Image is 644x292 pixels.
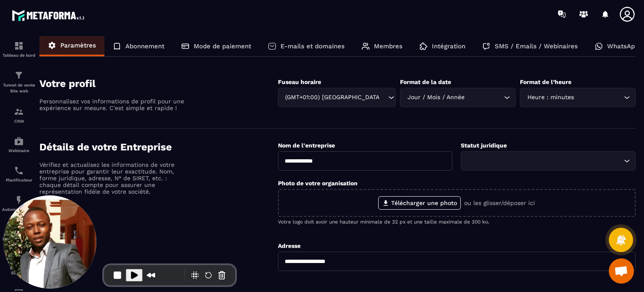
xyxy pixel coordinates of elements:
p: ou les glisser/déposer ici [464,200,535,206]
a: social-networksocial-networkRéseaux Sociaux [2,247,36,281]
p: Membres [374,42,402,50]
p: Tunnel de vente Site web [2,82,36,94]
input: Search for option [466,156,622,166]
a: automationsautomationsEspace membre [2,218,36,247]
p: Réseaux Sociaux [2,266,36,275]
p: Webinaire [2,148,36,153]
img: scheduler [14,166,24,176]
div: Ouvrir le chat [609,258,634,284]
p: SMS / Emails / Webinaires [495,42,578,50]
p: CRM [2,119,36,124]
div: Search for option [461,151,636,171]
a: formationformationTunnel de vente Site web [2,64,36,100]
img: logo [12,8,87,23]
div: Search for option [278,88,396,107]
p: Tableau de bord [2,53,36,58]
label: Adresse [278,242,301,249]
label: Fuseau horaire [278,79,321,85]
input: Search for option [576,93,622,102]
p: Vérifiez et actualisez les informations de votre entreprise pour garantir leur exactitude. Nom, f... [39,161,186,195]
p: Intégration [432,42,465,50]
img: formation [14,107,24,117]
img: automations [14,136,24,146]
p: Paramètres [60,42,96,49]
span: (GMT+01:00) [GEOGRAPHIC_DATA] [283,93,380,102]
img: formation [14,70,24,80]
img: formation [14,41,24,51]
label: Télécharger une photo [378,196,461,210]
a: schedulerschedulerPlanificateur [2,159,36,189]
p: E-mails et domaines [280,42,345,50]
a: automationsautomationsAutomatisations [2,189,36,218]
label: Statut juridique [461,142,507,149]
p: Espace membre [2,237,36,241]
p: Votre logo doit avoir une hauteur minimale de 32 px et une taille maximale de 300 ko. [278,219,636,225]
h4: Détails de votre Entreprise [39,141,278,153]
label: Format de la date [400,79,451,85]
input: Search for option [380,93,386,102]
p: Abonnement [125,42,164,50]
span: Jour / Mois / Année [405,93,466,102]
a: formationformationCRM [2,100,36,130]
a: formationformationTableau de bord [2,34,36,64]
span: Heure : minutes [525,93,576,102]
label: Photo de votre organisation [278,180,358,187]
p: Planificateur [2,178,36,182]
p: WhatsApp [607,42,639,50]
label: Nom de l'entreprise [278,142,335,149]
a: automationsautomationsWebinaire [2,130,36,159]
p: Mode de paiement [194,42,251,50]
h4: Votre profil [39,78,278,89]
img: automations [14,195,24,205]
div: Search for option [400,88,516,107]
div: Search for option [520,88,636,107]
label: Format de l’heure [520,79,571,85]
input: Search for option [466,93,502,102]
p: Personnalisez vos informations de profil pour une expérience sur mesure. C'est simple et rapide ! [39,98,186,111]
p: Automatisations [2,207,36,212]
